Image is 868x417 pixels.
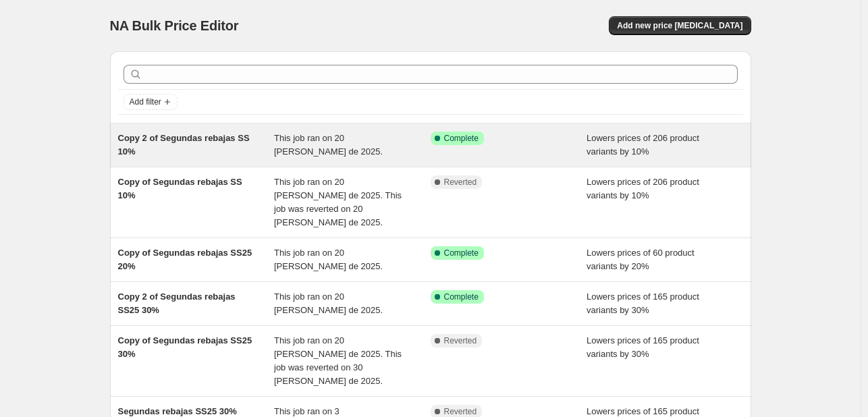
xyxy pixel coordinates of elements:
[110,18,239,33] span: NA Bulk Price Editor
[444,335,477,346] span: Reverted
[118,335,252,359] span: Copy of Segundas rebajas SS25 30%
[274,291,383,315] span: This job ran on 20 [PERSON_NAME] de 2025.
[609,16,751,35] button: Add new price [MEDICAL_DATA]
[118,177,242,200] span: Copy of Segundas rebajas SS 10%
[444,248,479,258] span: Complete
[617,20,742,31] span: Add new price [MEDICAL_DATA]
[274,248,383,271] span: This job ran on 20 [PERSON_NAME] de 2025.
[587,133,699,157] span: Lowers prices of 206 product variants by 10%
[444,291,479,302] span: Complete
[587,335,699,359] span: Lowers prices of 165 product variants by 30%
[587,248,695,271] span: Lowers prices of 60 product variants by 20%
[444,177,477,188] span: Reverted
[124,94,178,110] button: Add filter
[587,177,699,200] span: Lowers prices of 206 product variants by 10%
[274,177,402,227] span: This job ran on 20 [PERSON_NAME] de 2025. This job was reverted on 20 [PERSON_NAME] de 2025.
[118,133,250,157] span: Copy 2 of Segundas rebajas SS 10%
[444,133,479,144] span: Complete
[274,133,383,157] span: This job ran on 20 [PERSON_NAME] de 2025.
[130,96,161,107] span: Add filter
[118,406,237,416] span: Segundas rebajas SS25 30%
[274,335,402,386] span: This job ran on 20 [PERSON_NAME] de 2025. This job was reverted on 30 [PERSON_NAME] de 2025.
[587,291,699,315] span: Lowers prices of 165 product variants by 30%
[118,248,252,271] span: Copy of Segundas rebajas SS25 20%
[118,291,236,315] span: Copy 2 of Segundas rebajas SS25 30%
[444,406,477,417] span: Reverted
